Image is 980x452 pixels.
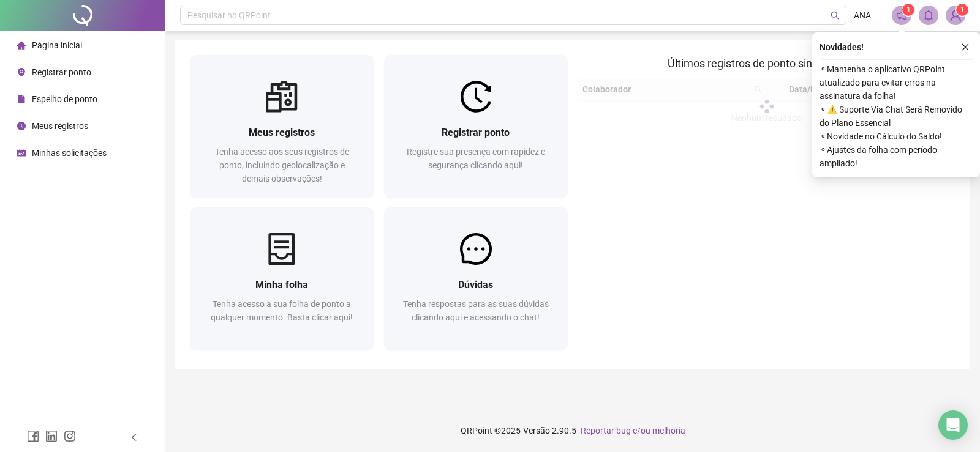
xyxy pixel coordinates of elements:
span: file [17,95,26,103]
a: Registrar pontoRegistre sua presença com rapidez e segurança clicando aqui! [384,55,568,198]
span: Tenha acesso a sua folha de ponto a qualquer momento. Basta clicar aqui! [211,299,353,322]
span: facebook [27,430,39,442]
span: home [17,41,26,50]
a: Minha folhaTenha acesso a sua folha de ponto a qualquer momento. Basta clicar aqui! [190,207,374,350]
span: ⚬ ⚠️ Suporte Via Chat Será Removido do Plano Essencial [820,103,973,130]
span: left [130,433,138,442]
a: DúvidasTenha respostas para as suas dúvidas clicando aqui e acessando o chat! [384,207,568,350]
span: Tenha acesso aos seus registros de ponto, incluindo geolocalização e demais observações! [215,147,349,183]
span: 1 [960,6,965,14]
span: schedule [17,149,26,157]
span: environment [17,68,26,76]
span: ⚬ Ajustes da folha com período ampliado! [820,143,973,170]
span: Registrar ponto [32,67,91,77]
span: ⚬ Novidade no Cálculo do Saldo! [820,130,973,143]
span: Registre sua presença com rapidez e segurança clicando aqui! [407,147,545,170]
span: ANA [854,9,871,22]
sup: 1 [902,4,914,16]
span: Reportar bug e/ou melhoria [581,426,685,435]
span: linkedin [45,430,58,442]
span: bell [923,10,934,21]
span: ⚬ Mantenha o aplicativo QRPoint atualizado para evitar erros na assinatura da folha! [820,62,973,103]
span: Minha folha [255,279,308,291]
span: Registrar ponto [442,127,510,138]
div: Open Intercom Messenger [938,410,968,440]
span: Versão [523,426,550,435]
sup: Atualize o seu contato no menu Meus Dados [956,4,968,16]
span: Últimos registros de ponto sincronizados [668,57,865,70]
a: Meus registrosTenha acesso aos seus registros de ponto, incluindo geolocalização e demais observa... [190,55,374,198]
span: instagram [64,430,76,442]
span: Página inicial [32,40,82,50]
span: Tenha respostas para as suas dúvidas clicando aqui e acessando o chat! [403,299,549,322]
span: Dúvidas [458,279,493,291]
span: Minhas solicitações [32,148,107,158]
span: Meus registros [249,127,315,138]
span: Meus registros [32,121,88,131]
footer: QRPoint © 2025 - 2.90.5 - [165,409,980,452]
img: 63966 [946,6,965,24]
span: clock-circle [17,122,26,130]
span: search [831,11,840,20]
span: notification [896,10,907,21]
span: 1 [907,6,911,14]
span: close [961,43,970,51]
span: Novidades ! [820,40,864,54]
span: Espelho de ponto [32,94,97,104]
